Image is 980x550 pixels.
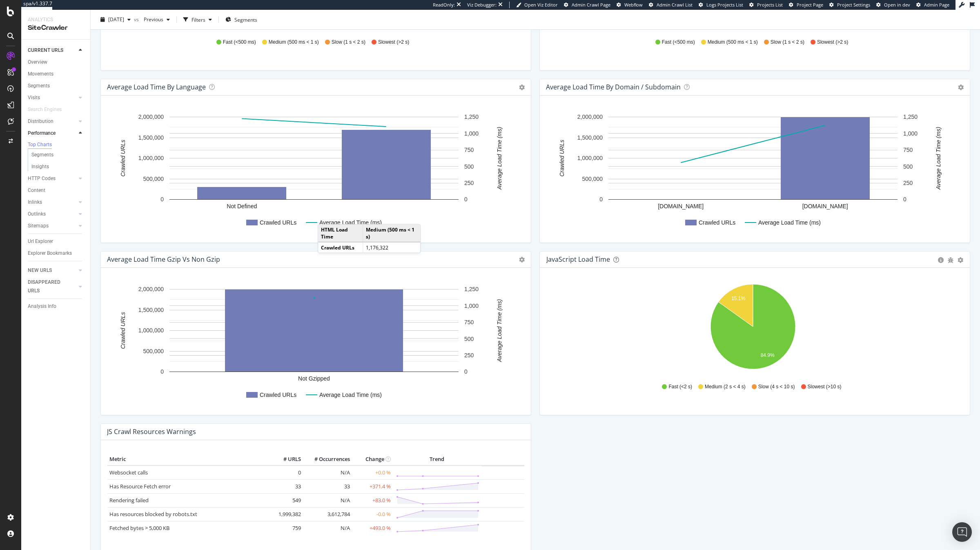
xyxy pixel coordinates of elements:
span: Project Page [797,2,823,8]
text: Crawled URLs [260,392,296,398]
a: Open in dev [876,2,910,8]
text: 750 [464,319,474,325]
div: bug [948,257,953,263]
text: 500 [464,336,474,342]
td: +371.4 % [352,479,393,493]
td: N/A [303,521,352,535]
text: 15.1% [731,296,745,301]
a: Fetched bytes > 5,000 KB [109,524,169,532]
div: Outlinks [28,210,46,218]
div: ReadOnly: [433,2,455,8]
svg: A chart. [546,109,959,236]
a: Rendering failed [109,497,149,504]
td: HTML Load Time [318,225,363,242]
span: Slow (1 s < 2 s) [332,39,365,46]
div: Visits [28,94,40,102]
div: HTTP Codes [28,174,56,183]
button: Filters [180,13,215,26]
div: Segments [28,82,50,90]
div: Segments [31,151,53,159]
span: Admin Page [924,2,949,8]
span: Medium (2 s < 4 s) [705,383,746,390]
a: Url Explorer [28,237,85,246]
span: Fast (<500 ms) [223,39,256,46]
a: Insights [31,163,85,171]
div: NEW URLS [28,266,52,275]
span: Admin Crawl List [657,2,693,8]
text: 1,000 [903,130,918,137]
a: Top Charts [28,141,85,149]
a: Logs Projects List [699,2,743,8]
div: Top Charts [28,141,52,148]
i: Options [958,85,964,90]
a: NEW URLS [28,266,76,275]
text: 500,000 [143,176,164,182]
span: Admin Crawl Page [572,2,610,8]
td: 759 [270,521,303,535]
div: SiteCrawler [28,23,84,33]
text: 1,000,000 [138,155,164,161]
span: Webflow [624,2,643,8]
text: 2,000,000 [138,286,164,292]
td: 3,612,784 [303,507,352,521]
svg: A chart. [546,281,959,376]
text: Crawled URLs [559,140,565,176]
span: Medium (500 ms < 1 s) [269,39,319,46]
div: DISAPPEARED URLS [28,278,69,295]
span: Slowest (>2 s) [378,39,409,46]
span: Slow (1 s < 2 s) [771,39,804,46]
td: N/A [303,493,352,507]
text: 1,500,000 [138,134,164,141]
span: Projects List [757,2,783,8]
text: 250 [464,180,474,186]
span: Previous [140,16,163,23]
div: Viz Debugger: [467,2,497,8]
td: -0.0 % [352,507,393,521]
a: Sitemaps [28,222,76,230]
span: Slowest (>2 s) [817,39,848,46]
div: Open Intercom Messenger [952,522,972,542]
a: Inlinks [28,198,76,207]
div: Search Engines [28,105,62,114]
div: gear [958,257,963,263]
a: Admin Page [916,2,949,8]
h4: Average Load Time Gzip vs Non Gzip [107,254,220,265]
div: Insights [31,163,49,171]
div: Filters [192,16,205,23]
text: Average Load Time (ms) [319,219,382,226]
h4: JS Crawl Resources Warnings [107,426,196,437]
text: 500 [903,163,913,170]
div: A chart. [107,109,520,236]
text: 1,500,000 [138,307,164,313]
td: 33 [270,479,303,493]
span: vs [134,16,140,23]
td: 1,999,382 [270,507,303,521]
a: Open Viz Editor [516,2,558,8]
span: Fast (<500 ms) [662,39,695,46]
h4: Average Load Time by Language [107,82,206,93]
td: 1,176,322 [363,242,420,253]
div: Analysis Info [28,302,56,311]
text: 1,250 [464,286,479,292]
text: 2,000,000 [577,114,603,120]
a: Performance [28,129,76,138]
td: 0 [270,465,303,480]
a: Webflow [617,2,643,8]
text: 1,500,000 [577,134,603,141]
text: Average Load Time (ms) [935,127,942,190]
text: 500,000 [582,176,603,182]
text: 1,000 [464,130,479,137]
a: Segments [31,151,85,159]
a: Content [28,186,85,195]
td: 549 [270,493,303,507]
text: 1,000 [464,303,479,309]
td: +493.0 % [352,521,393,535]
th: Metric [107,453,270,465]
text: 1,000,000 [577,155,603,161]
i: Options [519,85,525,90]
div: JavaScript Load Time [546,255,610,263]
a: Outlinks [28,210,76,218]
text: 2,000,000 [138,114,164,120]
th: Change [352,453,393,465]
